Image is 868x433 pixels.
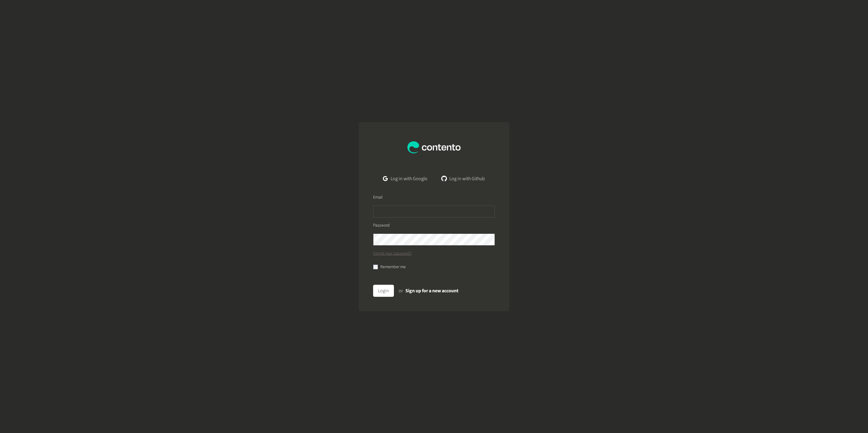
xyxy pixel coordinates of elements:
[437,173,490,185] a: Log in with Github
[380,264,406,270] label: Remember me
[373,222,390,229] label: Password
[373,194,382,201] label: Email
[399,287,403,294] span: or
[378,173,432,185] a: Log in with Google
[405,287,458,294] a: Sign up for a new account
[373,285,394,297] button: Login
[373,250,412,257] a: Forgot your password?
